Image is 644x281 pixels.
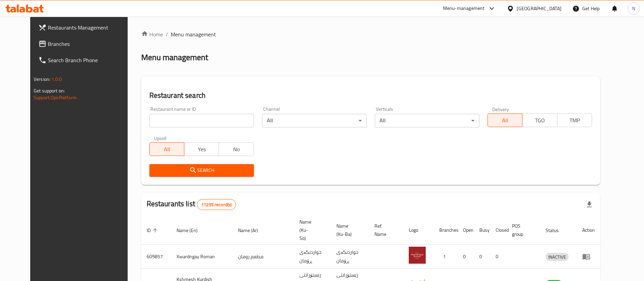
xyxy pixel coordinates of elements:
[34,86,65,95] span: Get support on:
[336,222,361,238] span: Name (Ku-Ba)
[187,144,216,154] span: Yes
[177,226,206,234] span: Name (En)
[546,253,569,261] div: INACTIVE
[34,75,50,84] span: Version:
[560,116,589,125] span: TMP
[147,226,160,234] span: ID
[582,252,595,261] div: Menu
[492,107,509,111] label: Delivery
[141,30,163,38] a: Home
[149,90,592,101] h2: Restaurant search
[184,142,219,156] button: Yes
[490,216,507,245] th: Closed
[197,199,236,210] div: Total records count
[166,30,168,38] li: /
[238,226,267,234] span: Name (Ar)
[375,114,479,127] div: All
[33,52,138,68] a: Search Branch Phone
[141,30,600,38] nav: breadcrumb
[51,75,62,84] span: 1.0.0
[581,196,597,213] div: Export file
[490,245,507,269] td: 0
[262,114,367,127] div: All
[222,144,251,154] span: No
[141,52,208,63] h2: Menu management
[546,226,568,234] span: Status
[546,253,569,261] span: INACTIVE
[403,216,434,245] th: Logo
[522,113,557,127] button: TGO
[487,113,522,127] button: All
[141,245,171,269] td: 609857
[443,4,485,13] div: Menu-management
[48,56,132,64] span: Search Branch Phone
[149,142,184,156] button: All
[434,245,458,269] td: 1
[557,113,592,127] button: TMP
[154,136,167,140] label: Upsell
[197,201,236,208] span: 11255 record(s)
[149,164,254,177] button: Search
[299,218,323,242] span: Name (Ku-So)
[525,116,554,125] span: TGO
[458,245,474,269] td: 0
[33,19,138,36] a: Restaurants Management
[155,166,249,175] span: Search
[491,116,520,125] span: All
[48,23,132,32] span: Restaurants Management
[147,199,236,210] h2: Restaurants list
[374,222,395,238] span: Ref. Name
[48,40,132,48] span: Branches
[577,216,600,245] th: Action
[33,36,138,52] a: Branches
[458,216,474,245] th: Open
[517,5,562,12] div: [GEOGRAPHIC_DATA]
[171,245,233,269] td: Xwardngay Roman
[149,114,254,127] input: Search for restaurant name or ID..
[219,142,254,156] button: No
[474,216,490,245] th: Busy
[474,245,490,269] td: 0
[34,93,77,102] a: Support.OpsPlatform
[409,247,426,264] img: Xwardngay Roman
[632,5,635,12] span: N
[152,144,182,154] span: All
[331,245,369,269] td: خواردنگەی ڕۆمان
[233,245,294,269] td: مطعم رومان
[171,30,216,38] span: Menu management
[512,222,532,238] span: POS group
[434,216,458,245] th: Branches
[294,245,331,269] td: خواردنگەی ڕۆمان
